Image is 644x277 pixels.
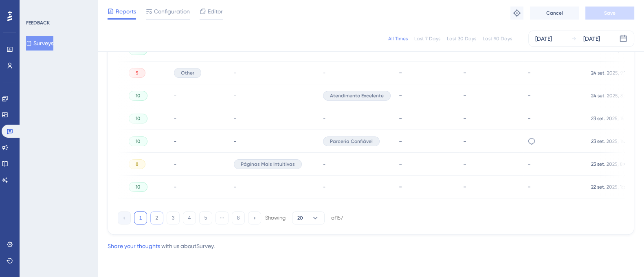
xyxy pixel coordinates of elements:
span: 22 set. 2025, 16:28 [591,184,631,190]
span: 24 set. 2025, 9:15 [591,70,629,76]
button: ⋯ [215,211,229,224]
div: [DATE] [583,34,600,44]
div: - [463,137,519,145]
div: - [399,114,455,122]
a: Share your thoughts [108,243,160,249]
div: All Times [388,35,408,42]
span: - [323,115,325,122]
span: - [174,161,176,167]
span: - [234,92,236,99]
div: - [399,137,455,145]
div: - [463,160,519,168]
span: - [174,92,176,99]
button: Save [585,7,634,20]
button: Surveys [26,36,53,51]
span: - [174,184,176,190]
span: 10 [136,92,141,99]
span: 10 [136,184,141,190]
div: Showing [265,214,286,222]
div: - [528,92,583,99]
span: 23 set. 2025, 14:11 [591,138,629,145]
span: - [234,115,236,122]
div: - [399,183,455,191]
span: - [323,161,325,167]
span: - [234,138,236,145]
div: - [399,160,455,168]
div: of 157 [331,214,343,222]
button: 3 [167,211,180,224]
button: 8 [232,211,245,224]
span: Páginas Mais Intuitivas [241,161,295,167]
button: Cancel [530,7,579,20]
span: - [234,70,236,76]
div: Last 7 Days [414,35,440,42]
span: - [174,115,176,122]
span: 23 set. 2025, 8:08 [591,161,630,167]
div: FEEDBACK [26,20,50,26]
span: - [323,70,325,76]
span: Editor [208,7,223,16]
span: 23 set. 2025, 15:45 [591,115,631,122]
span: 10 [136,138,141,145]
div: - [463,92,519,99]
div: - [528,160,583,168]
div: - [528,114,583,122]
div: with us about Survey . [108,241,215,251]
span: - [234,184,236,190]
span: Parceria Confiável [330,138,373,145]
div: - [463,183,519,191]
div: Last 30 Days [447,35,476,42]
span: Save [604,10,615,16]
div: - [399,92,455,99]
button: 4 [183,211,196,224]
button: 2 [150,211,163,224]
div: - [528,183,583,191]
div: Last 90 Days [483,35,512,42]
span: Other [181,70,194,76]
span: 10 [136,115,141,122]
span: 20 [297,215,303,221]
div: - [463,69,519,77]
button: 5 [199,211,212,224]
span: - [323,184,325,190]
span: 24 set. 2025, 8:46 [591,92,630,99]
button: 20 [292,211,325,224]
span: Atendimento Excelente [330,92,384,99]
div: - [528,69,583,77]
span: - [174,138,176,145]
span: 5 [136,70,138,76]
div: [DATE] [535,34,552,44]
div: - [399,69,455,77]
div: - [463,114,519,122]
span: Reports [116,7,136,16]
span: Cancel [546,10,563,16]
span: Configuration [154,7,190,16]
button: 1 [134,211,147,224]
span: 8 [136,161,138,167]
